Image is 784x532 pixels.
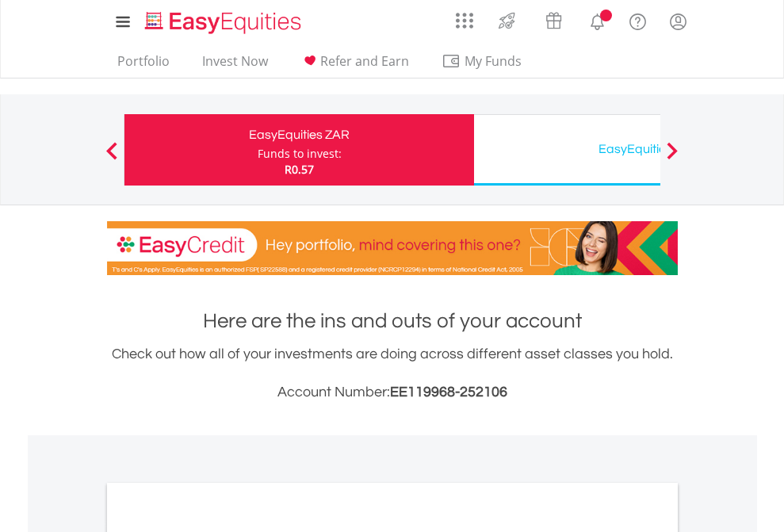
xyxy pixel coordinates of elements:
img: grid-menu-icon.svg [456,12,473,29]
a: Home page [139,4,308,36]
a: Refer and Earn [294,53,415,78]
span: My Funds [442,51,545,71]
div: Check out how all of your investments are doing across different asset classes you hold. [107,343,678,404]
span: Refer and Earn [320,52,409,70]
a: AppsGrid [446,4,484,29]
div: Funds to invest: [258,146,342,162]
a: My Profile [658,4,698,39]
img: vouchers-v2.svg [541,8,567,33]
span: R0.57 [285,162,314,177]
button: Previous [96,150,128,166]
img: thrive-v2.svg [494,8,520,33]
img: EasyEquities_Logo.png [142,10,308,36]
span: EE119968-252106 [390,385,507,400]
a: Portfolio [111,53,176,78]
a: Vouchers [530,4,577,33]
a: Invest Now [196,53,274,78]
img: EasyCredit Promotion Banner [107,221,678,275]
h1: Here are the ins and outs of your account [107,307,678,335]
h3: Account Number: [107,381,678,404]
a: FAQ's and Support [618,4,658,36]
button: Next [656,150,688,166]
a: Notifications [577,4,618,36]
div: EasyEquities ZAR [134,124,465,146]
